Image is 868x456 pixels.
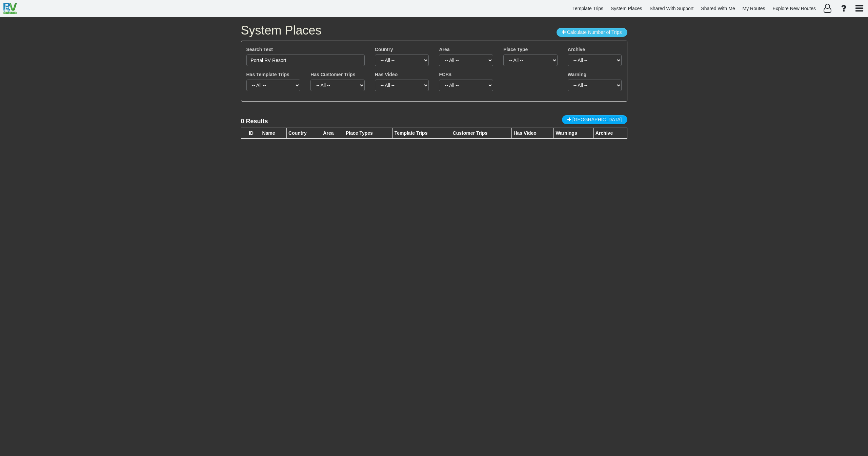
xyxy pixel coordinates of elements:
[247,128,260,138] th: ID
[246,46,273,53] label: Search Text
[593,128,627,138] th: Archive
[608,2,645,15] a: System Places
[439,71,451,78] label: FCFS
[451,128,512,138] th: Customer Trips
[769,2,819,15] a: Explore New Routes
[567,29,622,35] span: Calculate Number of Trips
[698,2,738,15] a: Shared With Me
[375,46,393,53] label: Country
[3,3,17,14] img: RvPlanetLogo.png
[569,2,606,15] a: Template Trips
[568,71,586,78] label: Warning
[701,6,735,11] span: Shared With Me
[321,128,344,138] th: Area
[572,117,622,122] span: [GEOGRAPHIC_DATA]
[375,71,398,78] label: Has Video
[743,6,765,11] span: My Routes
[260,128,287,138] th: Name
[246,71,289,78] label: Has Template Trips
[562,115,627,124] a: [GEOGRAPHIC_DATA]
[740,2,768,15] a: My Routes
[241,23,322,37] span: System Places
[611,6,642,11] span: System Places
[557,28,627,37] button: Calculate Number of Trips
[310,71,355,78] label: Has Customer Trips
[439,46,449,53] label: Area
[512,128,554,138] th: Has Video
[649,6,693,11] span: Shared With Support
[344,128,392,138] th: Place Types
[772,6,816,11] span: Explore New Routes
[554,128,593,138] th: Warnings
[503,46,528,53] label: Place Type
[392,128,451,138] th: Template Trips
[287,128,321,138] th: Country
[241,118,268,125] lable: 0 Results
[572,6,603,11] span: Template Trips
[568,46,585,53] label: Archive
[646,2,697,15] a: Shared With Support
